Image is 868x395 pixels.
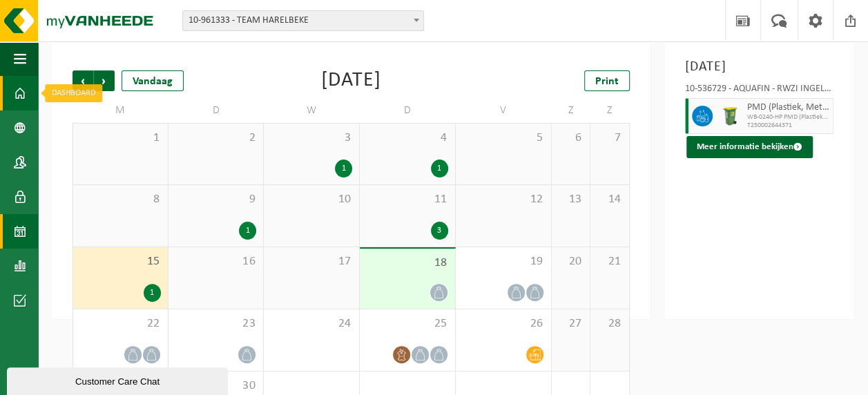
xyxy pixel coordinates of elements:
span: 5 [463,131,544,146]
img: WB-0240-HPE-GN-50 [720,106,740,126]
h3: [DATE] [685,57,834,77]
div: 1 [239,222,256,240]
span: 26 [463,316,544,331]
td: Z [552,98,590,123]
span: 21 [597,254,622,269]
span: 3 [271,131,352,146]
td: V [456,98,552,123]
td: D [360,98,456,123]
span: 10-961333 - TEAM HARELBEKE [182,10,424,31]
div: [DATE] [321,70,381,91]
span: 11 [367,192,448,207]
span: 1 [80,131,161,146]
span: 7 [597,131,622,146]
span: 12 [463,192,544,207]
div: 1 [335,160,352,177]
span: 20 [559,254,583,269]
span: 23 [175,316,257,331]
td: D [168,98,264,123]
span: T250002644371 [747,122,830,130]
span: 14 [597,192,622,207]
span: 15 [80,254,161,269]
span: 19 [463,254,544,269]
button: Meer informatie bekijken [686,136,813,158]
td: M [73,98,168,123]
span: 2 [175,131,257,146]
span: 25 [367,316,448,331]
span: 8 [80,192,161,207]
span: 16 [175,254,257,269]
td: Z [590,98,630,123]
iframe: chat widget [7,365,231,395]
div: Vandaag [122,70,184,91]
div: 3 [431,222,448,240]
span: 27 [559,316,583,331]
span: Print [595,76,619,87]
span: 17 [271,254,352,269]
span: 28 [597,316,622,331]
span: 22 [80,316,161,331]
a: Print [584,70,630,91]
span: Vorige [73,70,93,91]
span: 4 [367,131,448,146]
span: PMD (Plastiek, Metaal, Drankkartons) (bedrijven) [747,102,830,113]
span: 9 [175,192,257,207]
span: 6 [559,131,583,146]
span: WB-0240-HP PMD (Plastiek, Metaal, Drankkartons) (bedrijven) [747,113,830,122]
span: 13 [559,192,583,207]
span: 24 [271,316,352,331]
div: 1 [144,284,161,302]
span: 18 [367,256,448,271]
span: 10 [271,192,352,207]
div: 10-536729 - AQUAFIN - RWZI INGELMUNSTER (KP215) - INGELMUNSTER [685,84,834,98]
div: 1 [431,160,448,177]
td: W [264,98,360,123]
span: 10-961333 - TEAM HARELBEKE [183,11,423,30]
span: Volgende [94,70,115,91]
